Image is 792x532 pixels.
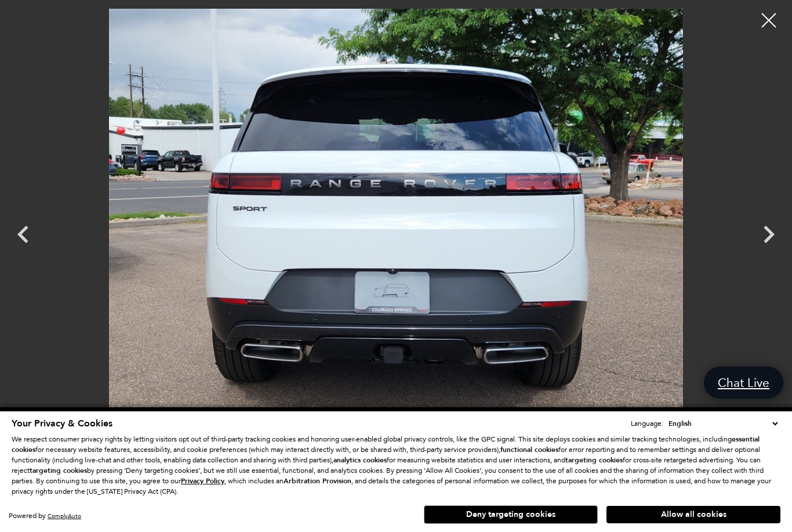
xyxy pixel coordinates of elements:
strong: functional cookies [500,445,558,454]
a: ComplyAuto [48,512,81,520]
div: Next [751,211,786,263]
select: Language Select [666,418,780,429]
img: New 2025 Fuji White LAND ROVER SE image 12 [58,9,734,439]
button: Allow all cookies [606,506,780,523]
a: Chat Live [704,367,783,399]
button: Deny targeting cookies [424,505,598,524]
strong: targeting cookies [565,455,623,465]
strong: targeting cookies [30,466,87,475]
div: Language: [631,420,663,427]
u: Privacy Policy [181,476,224,486]
div: Previous [6,211,41,263]
div: Powered by [9,512,81,520]
strong: analytics cookies [333,455,387,465]
span: Your Privacy & Cookies [12,417,112,430]
p: We respect consumer privacy rights by letting visitors opt out of third-party tracking cookies an... [12,434,780,497]
span: Chat Live [712,375,775,390]
strong: Arbitration Provision [284,476,351,486]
